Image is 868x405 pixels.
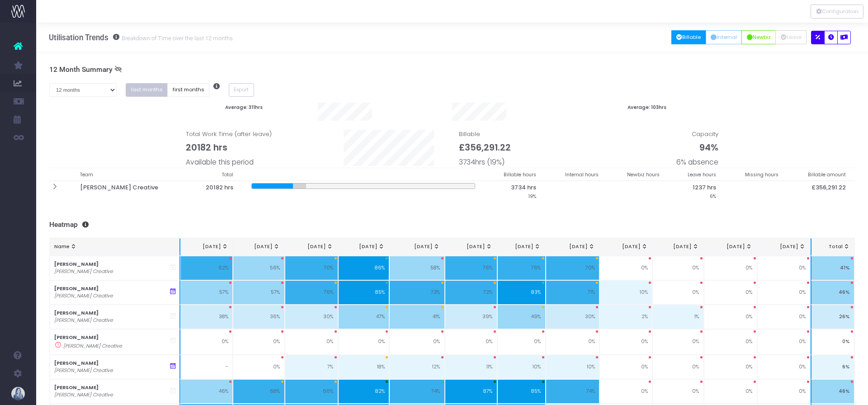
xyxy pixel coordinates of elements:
[704,305,757,329] td: 0%
[497,305,546,329] td: 49%
[389,379,445,404] td: 74%
[704,355,757,379] td: 0%
[180,379,233,404] td: 46%
[599,379,652,404] td: 0%
[604,243,647,250] div: [DATE]
[652,329,703,355] td: 0%
[757,280,811,305] td: 0%
[599,238,652,256] th: Sep 25: activate to sort column ascending
[652,256,703,280] td: 0%
[676,130,718,167] span: Capacity
[808,170,846,178] small: Billable amount
[652,379,703,404] td: 0%
[285,329,338,355] td: 0%
[741,30,776,44] button: Newbiz
[811,355,855,379] td: 6%
[497,329,546,355] td: 0%
[757,305,811,329] td: 0%
[54,391,113,399] i: [PERSON_NAME] Creative
[811,305,855,329] td: 26%
[63,343,122,350] i: [PERSON_NAME] Creative
[167,83,209,97] button: first months
[389,355,445,379] td: 12%
[627,170,660,178] small: Newbiz hours
[285,305,338,329] td: 30%
[445,305,497,329] td: 39%
[338,280,389,305] td: 85%
[233,280,284,305] td: 57%
[546,355,599,379] td: 10%
[180,329,233,355] td: 0%
[459,141,511,154] span: £356,291.22
[233,355,284,379] td: 0%
[225,103,263,111] small: Average: 311hrs
[180,305,233,329] td: 38%
[229,83,254,97] button: Export
[450,243,492,250] div: [DATE]
[497,379,546,404] td: 85%
[704,280,757,305] td: 0%
[816,243,850,250] div: Total
[54,285,99,292] strong: [PERSON_NAME]
[445,238,497,256] th: Jun 25: activate to sort column ascending
[704,379,757,404] td: 0%
[599,305,652,329] td: 2%
[676,157,718,167] span: 6% absence
[54,317,113,324] i: [PERSON_NAME] Creative
[497,355,546,379] td: 10%
[546,329,599,355] td: 0%
[546,238,599,256] th: Aug 25: activate to sort column ascending
[757,355,811,379] td: 0%
[652,305,703,329] td: 1%
[811,5,863,19] button: Configuration
[710,192,716,200] small: 6%
[233,305,284,329] td: 36%
[788,181,855,202] th: £356,291.22
[54,367,113,374] i: [PERSON_NAME] Creative
[54,292,113,300] i: [PERSON_NAME] Creative
[811,379,855,404] td: 46%
[757,238,811,256] th: Dec 25: activate to sort column ascending
[233,256,284,280] td: 56%
[285,280,338,305] td: 76%
[445,280,497,305] td: 72%
[699,141,718,154] span: 94%
[285,256,338,280] td: 70%
[80,170,93,178] small: Team
[599,329,652,355] td: 0%
[49,33,234,42] h3: Utilisation Trends
[745,170,778,178] small: Missing hours
[528,192,536,200] small: 19%
[757,379,811,404] td: 0%
[459,157,505,167] span: 3734hrs (19%)
[704,329,757,355] td: 0%
[186,157,254,167] span: Available this period
[565,170,599,178] small: Internal hours
[497,256,546,280] td: 76%
[599,355,652,379] td: 0%
[389,305,445,329] td: 41%
[285,238,338,256] th: Mar 25: activate to sort column ascending
[497,238,546,256] th: Jul 25: activate to sort column ascending
[757,329,811,355] td: 0%
[338,329,389,355] td: 0%
[185,243,228,250] div: [DATE]
[180,280,233,305] td: 57%
[445,329,497,355] td: 0%
[186,130,272,167] span: Total Work Time (after leave)
[599,256,652,280] td: 0%
[811,5,863,19] div: Vertical button group
[338,305,389,329] td: 47%
[180,256,233,280] td: 62%
[119,33,234,42] small: Breakdown of Time over the last 12 months.
[338,238,389,256] th: Apr 25: activate to sort column ascending
[233,379,284,404] td: 68%
[338,256,389,280] td: 86%
[186,141,227,154] span: 20182 hrs
[71,181,187,202] th: [PERSON_NAME] Creative
[180,355,233,379] td: -
[704,238,757,256] th: Nov 25: activate to sort column ascending
[445,355,497,379] td: 11%
[389,329,445,355] td: 0%
[54,243,175,250] div: Name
